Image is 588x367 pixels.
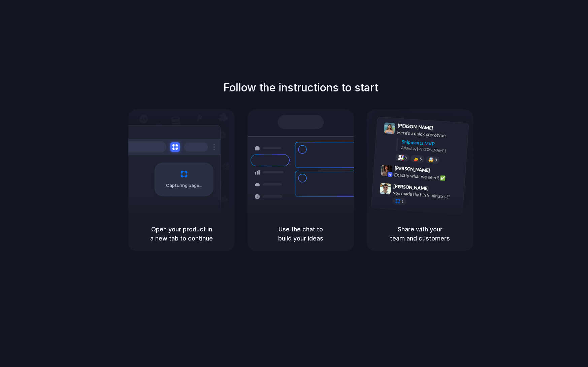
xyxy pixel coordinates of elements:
[256,225,346,243] h5: Use the chat to build your ideas
[223,80,378,96] h1: Follow the instructions to start
[397,129,464,140] div: Here's a quick prototype
[420,157,422,161] span: 5
[166,182,203,189] span: Capturing page
[428,157,434,162] div: 🤯
[401,199,404,203] span: 1
[401,145,463,154] div: Added by [PERSON_NAME]
[435,125,449,133] span: 9:41 AM
[431,186,445,194] span: 9:47 AM
[375,225,465,243] h5: Share with your team and customers
[394,164,430,174] span: [PERSON_NAME]
[394,171,461,182] div: Exactly what we need! ✅
[136,225,227,243] h5: Open your product in a new tab to continue
[393,189,460,201] div: you made that in 5 minutes?!
[401,138,464,149] div: Shipments MVP
[393,182,429,192] span: [PERSON_NAME]
[432,167,446,175] span: 9:42 AM
[397,122,433,132] span: [PERSON_NAME]
[435,158,437,162] span: 3
[404,156,407,160] span: 8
